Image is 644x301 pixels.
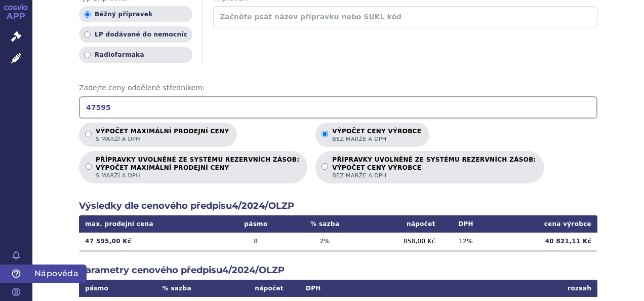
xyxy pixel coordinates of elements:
th: pásmo [224,215,288,233]
p: PŘÍPRAVKY UVOLNĚNÉ ZE SYSTÉMU REZERVNÍCH ZÁSOB: [332,156,536,179]
label: Běžný přípravek [79,6,192,22]
input: Radiofarmaka [84,52,91,58]
th: % sazba [141,280,213,297]
span: Zadejte ceny oddělené středníkem: [79,83,597,93]
input: PŘÍPRAVKY UVOLNĚNÉ ZE SYSTÉMU REZERVNÍCH ZÁSOB:VÝPOČET MAXIMÁLNÍ PRODEJNÍ CENYs marží a DPH [85,163,92,170]
input: Běžný přípravek [84,11,91,18]
th: rozsah [337,280,597,297]
strong: VÝPOČET MAXIMÁLNÍ PRODEJNÍ CENY [96,164,299,172]
td: 2 % [288,233,362,250]
td: 858,00 Kč [362,233,441,250]
td: 12 % [441,233,491,250]
span: bez marže a DPH [332,172,536,179]
th: DPH [290,280,337,297]
th: cena výrobce [490,215,597,233]
th: nápočet [362,215,441,233]
input: Výpočet ceny výrobcebez marže a DPH [321,131,328,137]
label: LP dodávané do nemocnic [79,26,192,43]
p: Výpočet ceny výrobce [332,128,421,143]
label: Radiofarmaka [79,47,192,63]
span: bez marže a DPH [332,135,421,143]
p: PŘÍPRAVKY UVOLNĚNÉ ZE SYSTÉMU REZERVNÍCH ZÁSOB: [96,156,299,179]
span: s marží a DPH [96,172,299,179]
input: LP dodávané do nemocnic [84,31,91,38]
input: Začněte psát název přípravku nebo SÚKL kód [213,6,597,27]
th: max. prodejní cena [79,215,224,233]
td: 8 [224,233,288,250]
input: Výpočet maximální prodejní cenys marží a DPH [85,131,92,137]
h2: Parametry cenového předpisu 4/2024/OLZP [79,264,597,277]
th: nápočet [213,280,290,297]
span: s marží a DPH [96,135,229,143]
h2: Výsledky dle cenového předpisu 4/2024/OLZP [79,200,597,212]
span: Nápověda [32,265,87,283]
td: 47 595,00 Kč [79,233,224,250]
th: % sazba [288,215,362,233]
input: PŘÍPRAVKY UVOLNĚNÉ ZE SYSTÉMU REZERVNÍCH ZÁSOB:VÝPOČET CENY VÝROBCEbez marže a DPH [321,163,328,170]
th: pásmo [79,280,141,297]
p: Výpočet maximální prodejní ceny [96,128,229,143]
input: Zadejte ceny oddělené středníkem [79,96,597,119]
th: DPH [441,215,491,233]
strong: VÝPOČET CENY VÝROBCE [332,164,536,172]
td: 40 821,11 Kč [490,233,597,250]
